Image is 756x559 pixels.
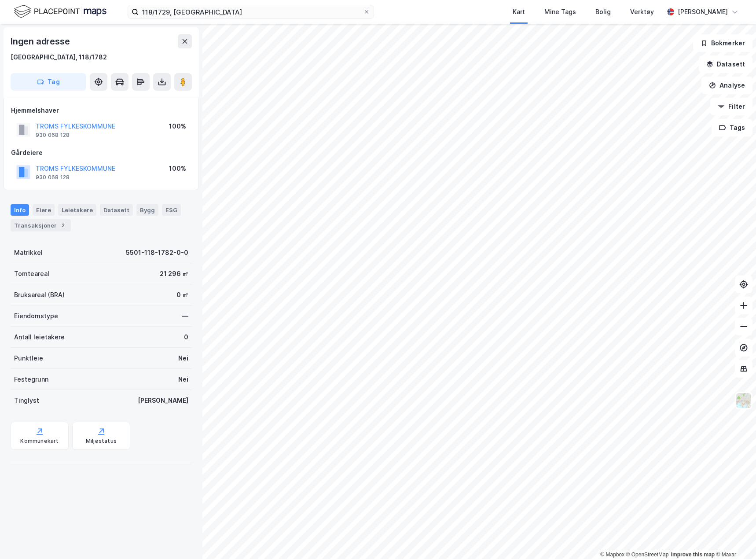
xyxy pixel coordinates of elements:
[14,332,65,342] div: Antall leietakere
[11,219,71,232] div: Transaksjoner
[100,204,133,216] div: Datasett
[14,268,49,279] div: Tomteareal
[14,395,39,406] div: Tinglyst
[14,353,43,364] div: Punktleie
[678,7,728,17] div: [PERSON_NAME]
[178,353,188,364] div: Nei
[600,552,624,558] a: Mapbox
[176,290,188,300] div: 0 ㎡
[139,5,363,18] input: Søk på adresse, matrikkel, gårdeiere, leietakere eller personer
[712,517,756,559] div: Kontrollprogram for chat
[701,77,752,94] button: Analyse
[59,221,67,230] div: 2
[513,7,525,17] div: Kart
[712,119,752,136] button: Tags
[126,247,188,258] div: 5501-118-1782-0-0
[138,395,188,406] div: [PERSON_NAME]
[14,374,48,385] div: Festegrunn
[33,204,55,216] div: Eiere
[671,552,715,558] a: Improve this map
[14,290,65,300] div: Bruksareal (BRA)
[14,4,106,19] img: logo.f888ab2527a4732fd821a326f86c7f29.svg
[11,204,29,216] div: Info
[86,438,117,445] div: Miljøstatus
[735,392,752,409] img: Z
[11,105,191,116] div: Hjemmelshaver
[160,268,188,279] div: 21 296 ㎡
[162,204,181,216] div: ESG
[136,204,158,216] div: Bygg
[544,7,576,17] div: Mine Tags
[58,204,96,216] div: Leietakere
[11,34,71,48] div: Ingen adresse
[699,55,752,73] button: Datasett
[626,552,669,558] a: OpenStreetMap
[178,374,188,385] div: Nei
[36,174,70,181] div: 930 068 128
[630,7,654,17] div: Verktøy
[14,247,43,258] div: Matrikkel
[11,73,86,91] button: Tag
[169,163,186,174] div: 100%
[14,311,58,321] div: Eiendomstype
[712,517,756,559] iframe: Chat Widget
[693,34,752,52] button: Bokmerker
[184,332,188,342] div: 0
[182,311,188,321] div: —
[36,132,70,139] div: 930 068 128
[169,121,186,132] div: 100%
[11,147,191,158] div: Gårdeiere
[20,438,59,445] div: Kommunekart
[11,52,107,63] div: [GEOGRAPHIC_DATA], 118/1782
[595,7,611,17] div: Bolig
[710,98,752,115] button: Filter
